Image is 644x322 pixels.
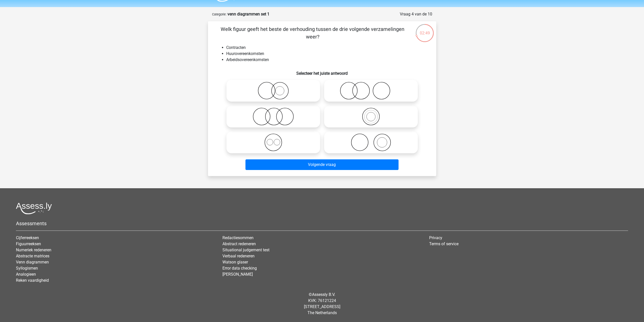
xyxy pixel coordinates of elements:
h5: Assessments [16,220,628,226]
small: Categorie: [212,12,226,16]
a: [PERSON_NAME] [222,272,253,277]
div: Vraag 4 van de 10 [400,11,432,17]
a: Figuurreeksen [16,241,41,246]
h6: Selecteer het juiste antwoord [216,67,428,76]
strong: venn diagrammen set 1 [227,12,269,16]
li: Arbeidsovereenkomsten [226,57,428,63]
a: Abstracte matrices [16,254,49,258]
a: Analogieen [16,272,36,277]
img: Assessly logo [16,202,52,214]
a: Venn diagrammen [16,260,49,264]
a: Redactiesommen [222,235,254,240]
a: Reken vaardigheid [16,278,49,283]
button: Volgende vraag [245,159,399,170]
a: Numeriek redeneren [16,248,51,252]
a: Assessly B.V. [312,292,335,297]
div: 02:49 [415,24,434,36]
a: Error data checking [222,266,257,271]
a: Cijferreeksen [16,235,39,240]
a: Situational judgement test [222,248,269,252]
a: Terms of service [429,241,459,246]
div: © KVK: 76121224 [STREET_ADDRESS] The Netherlands [12,288,632,320]
a: Syllogismen [16,266,38,271]
a: Verbaal redeneren [222,254,255,258]
a: Abstract redeneren [222,241,256,246]
a: Privacy [429,235,442,240]
li: Contracten [226,45,428,51]
p: Welk figuur geeft het beste de verhouding tussen de drie volgende verzamelingen weer? [216,25,409,41]
li: Huurovereenkomsten [226,51,428,57]
a: Watson glaser [222,260,248,264]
